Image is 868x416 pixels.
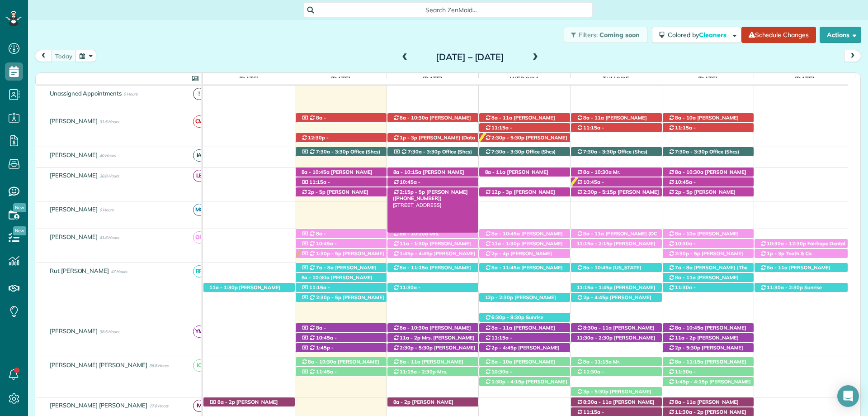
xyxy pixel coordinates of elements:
[296,263,387,273] div: [STREET_ADDRESS]
[663,333,754,343] div: [STREET_ADDRESS]
[675,189,693,195] span: 2p - 5p
[296,293,387,302] div: [STREET_ADDRESS]
[576,179,604,191] span: 10:45a - 1:45p
[663,323,754,333] div: [STREET_ADDRESS][PERSON_NAME]
[296,177,387,187] div: [STREET_ADDRESS]
[393,344,476,357] span: [PERSON_NAME] ([PHONE_NUMBER])
[576,335,613,341] span: 11:30a - 2:30p
[393,115,471,127] span: [PERSON_NAME] ([PHONE_NUMBER])
[675,264,693,271] span: 7a - 8a
[844,50,861,62] button: next
[668,124,696,137] span: 11:15a - 2:15p
[675,169,704,175] span: 8a - 10:30a
[668,375,725,387] span: [PERSON_NAME] ([PHONE_NUMBER])
[766,264,788,271] span: 8a - 11a
[296,187,387,197] div: [GEOGRAPHIC_DATA]
[485,148,556,161] span: Office (Shcs) ([PHONE_NUMBER])
[399,325,429,331] span: 8a - 10:30a
[479,167,570,177] div: [STREET_ADDRESS]
[485,341,541,354] span: [PERSON_NAME] ([PHONE_NUMBER])
[576,124,604,137] span: 11:15a - 2:45p
[393,335,475,347] span: Mrs. [PERSON_NAME] ([PHONE_NUMBER])
[668,131,725,143] span: [PERSON_NAME] ([PHONE_NUMBER])
[571,333,662,343] div: [STREET_ADDRESS]
[399,335,421,341] span: 11a - 2p
[479,263,570,273] div: [STREET_ADDRESS]
[668,240,696,253] span: 10:30a - 1:45p
[209,284,238,291] span: 11a - 1:30p
[393,240,471,253] span: [PERSON_NAME] ([PHONE_NUMBER])
[491,344,517,351] span: 2p - 4:45p
[393,359,463,371] span: [PERSON_NAME] ([PHONE_NUMBER])
[668,378,751,391] span: [PERSON_NAME] ([PHONE_NUMBER])
[301,230,326,243] span: 8a - 10:30a
[576,399,655,411] span: [PERSON_NAME] ([PHONE_NUMBER])
[485,264,563,277] span: [PERSON_NAME] ([PHONE_NUMBER])
[583,264,612,271] span: 8a - 10:45a
[209,399,278,411] span: [PERSON_NAME] ([PHONE_NUMBER])
[741,27,816,43] a: Schedule Changes
[387,187,478,197] div: [STREET_ADDRESS]
[203,283,295,292] div: [STREET_ADDRESS]
[485,134,567,147] span: [PERSON_NAME] ([PHONE_NUMBER])
[301,359,379,371] span: [PERSON_NAME] ([PHONE_NUMBER])
[576,189,659,201] span: [PERSON_NAME] ([PHONE_NUMBER])
[837,385,859,407] div: Open Intercom Messenger
[668,291,725,303] span: [PERSON_NAME] ([PHONE_NUMBER])
[399,264,429,271] span: 8a - 11:15a
[296,283,387,292] div: [STREET_ADDRESS][PERSON_NAME]
[485,124,513,137] span: 11:15a - 2:15p
[675,274,696,281] span: 8a - 11a
[393,185,449,198] span: [PERSON_NAME] ([PHONE_NUMBER])
[296,333,387,343] div: [STREET_ADDRESS]
[571,239,662,249] div: [STREET_ADDRESS][PERSON_NAME]
[583,294,609,301] span: 2p - 4:45p
[668,399,739,411] span: [PERSON_NAME] ([PHONE_NUMBER])
[491,314,525,320] span: 6:30p - 9:30p
[576,375,633,387] span: [PERSON_NAME] ([PHONE_NUMBER])
[571,113,662,123] div: [STREET_ADDRESS]
[576,368,604,381] span: 11:30a - 2:30p
[479,133,570,143] div: [STREET_ADDRESS]
[675,230,696,237] span: 8a - 10a
[399,115,429,121] span: 8a - 10:30a
[301,169,330,175] span: 8a - 10:45a
[393,399,411,405] span: 8a - 2p
[571,367,662,377] div: [STREET_ADDRESS]
[296,147,387,157] div: 11940 [US_STATE] 181 - Fairhope, AL, 36532
[663,343,754,353] div: [STREET_ADDRESS]
[766,240,806,247] span: 10:30a - 12:30p
[296,357,387,367] div: 5 Fox Run - Fairhope, AL, 36532
[479,229,570,239] div: [STREET_ADDRESS]
[393,368,447,388] span: Mrs. [PERSON_NAME] ([PHONE_NUMBER])
[479,357,570,367] div: [STREET_ADDRESS]
[485,314,566,327] span: Sunrise Dermatology ([PHONE_NUMBER])
[301,148,381,161] span: Office (Shcs) ([PHONE_NUMBER])
[668,335,739,347] span: [PERSON_NAME] ([PHONE_NUMBER])
[571,323,662,333] div: [STREET_ADDRESS]
[485,325,555,337] span: [PERSON_NAME] ([PHONE_NUMBER])
[296,367,387,377] div: [STREET_ADDRESS]
[491,115,513,121] span: 8a - 11a
[316,264,334,271] span: 7a - 8a
[663,187,754,197] div: [STREET_ADDRESS][PERSON_NAME]
[668,115,739,127] span: [PERSON_NAME] ([PHONE_NUMBER])
[668,31,730,39] span: Colored by
[387,343,478,353] div: [STREET_ADDRESS]
[571,263,662,273] div: [STREET_ADDRESS]
[296,113,387,123] div: [STREET_ADDRESS]
[583,359,612,365] span: 8a - 11:15a
[399,359,421,365] span: 8a - 11a
[393,291,449,303] span: [PERSON_NAME] ([PHONE_NUMBER])
[399,240,429,247] span: 11a - 1:30p
[663,229,754,239] div: [STREET_ADDRESS]
[296,133,387,143] div: [STREET_ADDRESS]
[399,344,433,351] span: 2:30p - 5:30p
[760,250,813,263] span: Tooth & Co. ([PHONE_NUMBER])
[699,31,728,39] span: Cleaners
[393,169,422,175] span: 8a - 10:15a
[316,250,342,257] span: 1:30p - 5p
[668,368,696,381] span: 11:30a - 2:30p
[393,189,468,201] span: [PERSON_NAME] ([PHONE_NUMBER])
[675,325,704,331] span: 8a - 10:45a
